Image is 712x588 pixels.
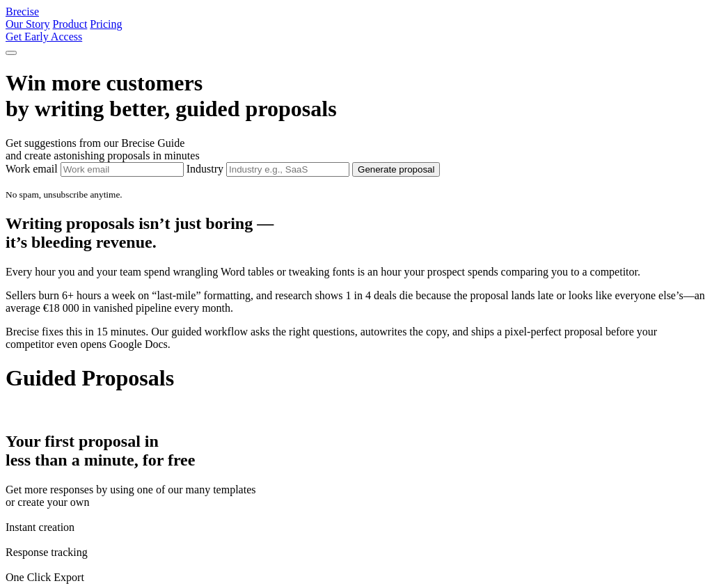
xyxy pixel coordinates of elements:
a: Product [53,18,88,30]
small: No spam, unsubscribe anytime. [6,189,122,200]
h2: Your first proposal in [6,432,706,470]
label: Work email [6,163,58,175]
div: Get suggestions from our Brecise Guide and create astonishing proposals in minutes [6,137,706,162]
h1: Guided Proposals [6,365,706,391]
span: Generate proposal [358,164,434,175]
input: Work email [61,162,184,177]
div: Get more responses by using one of our many templates or create your own [6,484,706,509]
div: Response tracking [6,546,706,559]
input: Industry e.g., SaaS [226,162,349,177]
label: Industry [187,163,223,175]
h1: Win more customers by writing better, guided proposals [6,70,706,122]
a: Brecise [6,6,39,17]
p: Every hour you and your team spend wrangling Word tables or tweaking fonts is an hour your prospe... [6,266,706,278]
h2: Writing proposals isn’t just boring — it’s bleeding revenue. [6,214,706,252]
div: One Click Export [6,571,706,584]
div: Instant creation [6,521,706,534]
button: Generate sample proposal [352,162,440,177]
p: Sellers burn 6+ hours a week on “last-mile” formatting, and research shows 1 in 4 deals die becau... [6,289,706,315]
a: Pricing [90,18,122,30]
a: Our Story [6,18,50,30]
span: less than a minute, for free [6,451,195,469]
p: Brecise fixes this in 15 minutes. Our guided workflow asks the right questions, autowrites the co... [6,326,706,351]
a: Get Early Access [6,31,82,42]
